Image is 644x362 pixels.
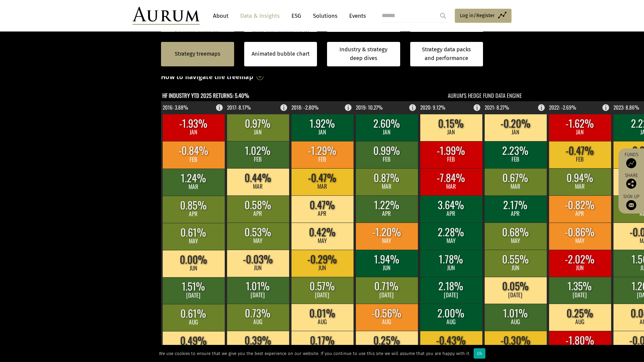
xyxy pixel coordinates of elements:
img: Sign up to our newsletter [626,200,636,210]
input: Submit [436,9,450,22]
a: Data & Insights [237,10,283,22]
a: Solutions [310,10,341,22]
span: Log in/Register [460,11,495,19]
div: Share [622,173,641,189]
a: Strategy data packs and performance [410,42,483,66]
a: Sign up [622,194,641,210]
div: Ok [474,348,485,359]
img: Access Funds [626,158,636,168]
a: About [210,10,232,22]
a: Funds [622,152,641,168]
a: Strategy treemaps [175,50,220,58]
a: Log in/Register [455,9,512,23]
a: Events [346,10,366,22]
img: Share this post [626,179,636,189]
a: Animated bubble chart [252,50,310,58]
h3: How to navigate the treemap [161,71,253,82]
img: Aurum [132,7,200,25]
a: Industry & strategy deep dives [327,42,400,66]
a: ESG [288,10,305,22]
